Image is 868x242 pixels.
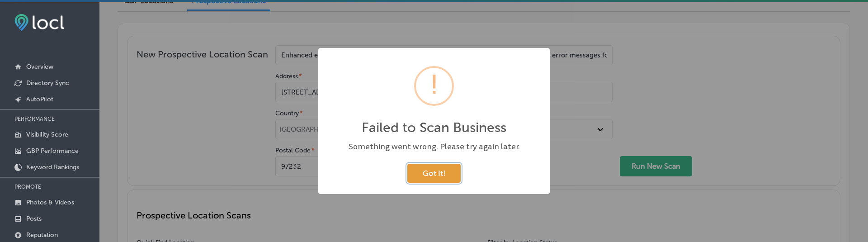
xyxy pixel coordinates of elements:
p: Keyword Rankings [26,163,79,171]
button: Got It! [407,164,461,182]
p: GBP Performance [26,147,79,155]
p: Photos & Videos [26,199,74,206]
p: Visibility Score [26,131,68,138]
p: Directory Sync [26,79,69,87]
h2: Failed to Scan Business [362,119,506,136]
p: Overview [26,63,53,71]
img: fda3e92497d09a02dc62c9cd864e3231.png [14,14,64,31]
div: Something went wrong. Please try again later. [327,141,541,152]
p: AutoPilot [26,95,53,103]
